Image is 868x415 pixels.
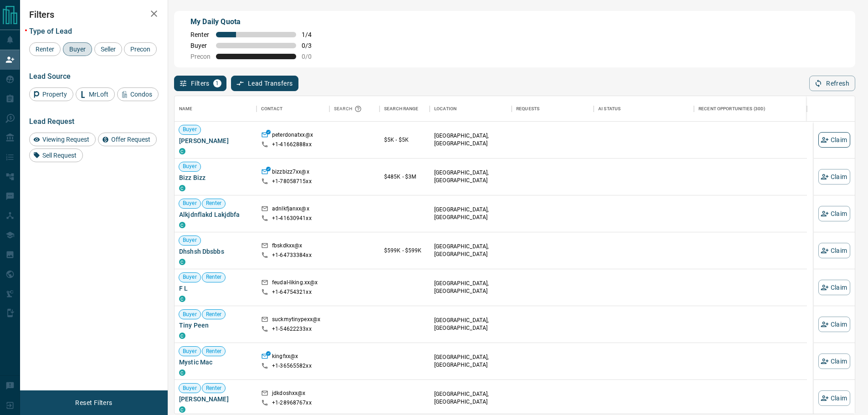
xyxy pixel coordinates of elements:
[272,362,312,370] p: +1- 36565582xx
[272,168,309,178] p: bizzbizz7xx@x
[699,96,765,122] div: Recent Opportunities (30d)
[29,72,71,81] span: Lead Source
[39,152,80,159] span: Sell Request
[214,80,221,87] span: 1
[272,251,312,259] p: +1- 64733384xx
[272,353,298,362] p: kingfxx@x
[334,96,364,122] div: Search
[39,136,92,143] span: Viewing Request
[302,31,322,38] span: 1 / 4
[430,96,512,122] div: Location
[29,27,72,36] span: Type of Lead
[384,136,425,144] p: $5K - $5K
[272,279,318,288] p: feudal-liking.xx@x
[29,149,83,162] div: Sell Request
[434,169,507,184] p: [GEOGRAPHIC_DATA], [GEOGRAPHIC_DATA]
[179,96,193,122] div: Name
[272,242,302,251] p: fbskdkxx@x
[179,259,185,265] div: condos.ca
[202,348,226,355] span: Renter
[179,395,252,404] span: [PERSON_NAME]
[202,273,226,281] span: Renter
[272,178,312,185] p: +1- 78058715xx
[818,280,850,295] button: Claim
[179,333,185,339] div: condos.ca
[32,46,57,53] span: Renter
[127,46,154,53] span: Precon
[818,354,850,369] button: Claim
[272,288,312,296] p: +1- 64754321xx
[179,163,200,170] span: Buyer
[94,42,122,56] div: Seller
[29,117,74,126] span: Lead Request
[380,96,430,122] div: Search Range
[174,76,226,91] button: Filters1
[272,205,309,215] p: adnlkfjanxx@x
[66,46,89,53] span: Buyer
[29,42,61,56] div: Renter
[69,395,118,410] button: Reset Filters
[594,96,694,122] div: AI Status
[272,325,312,333] p: +1- 54622233xx
[434,280,507,295] p: [GEOGRAPHIC_DATA], [GEOGRAPHIC_DATA]
[261,96,282,122] div: Contact
[190,31,211,38] span: Renter
[818,317,850,332] button: Claim
[179,210,252,219] span: Alkjdnflakd Lakjdbfa
[179,222,185,228] div: condos.ca
[818,390,850,406] button: Claim
[809,76,855,91] button: Refresh
[231,76,299,91] button: Lead Transfers
[272,389,305,399] p: jdkdoshxx@x
[98,46,119,53] span: Seller
[598,96,621,122] div: AI Status
[384,96,419,122] div: Search Range
[434,243,507,258] p: [GEOGRAPHIC_DATA], [GEOGRAPHIC_DATA]
[76,87,115,101] div: MrLoft
[202,200,226,207] span: Renter
[86,91,112,98] span: MrLoft
[384,173,425,181] p: $485K - $3M
[98,133,157,146] div: Offer Request
[179,173,252,182] span: Bizz Bizz
[179,200,200,207] span: Buyer
[272,316,320,325] p: suckmytinypexx@x
[272,399,312,407] p: +1- 28968767xx
[63,42,92,56] div: Buyer
[818,169,850,184] button: Claim
[434,96,457,122] div: Location
[302,53,322,60] span: 0 / 0
[818,243,850,258] button: Claim
[179,126,200,133] span: Buyer
[179,273,200,281] span: Buyer
[179,321,252,330] span: Tiny Peen
[202,384,226,392] span: Renter
[302,42,322,49] span: 0 / 3
[179,311,200,318] span: Buyer
[190,53,211,60] span: Precon
[179,358,252,367] span: Mystic Mac
[29,9,159,20] h2: Filters
[179,284,252,293] span: F L
[179,247,252,256] span: Dhshsh Dbsbbs
[179,296,185,302] div: condos.ca
[179,136,252,145] span: [PERSON_NAME]
[434,317,507,332] p: [GEOGRAPHIC_DATA], [GEOGRAPHIC_DATA]
[179,185,185,191] div: condos.ca
[272,141,312,149] p: +1- 41662888xx
[117,87,159,101] div: Condos
[818,206,850,221] button: Claim
[175,96,257,122] div: Name
[124,42,157,56] div: Precon
[179,384,200,392] span: Buyer
[179,406,185,413] div: condos.ca
[190,16,322,27] p: My Daily Quota
[29,133,96,146] div: Viewing Request
[127,91,155,98] span: Condos
[516,96,539,122] div: Requests
[179,348,200,355] span: Buyer
[434,390,507,406] p: [GEOGRAPHIC_DATA], [GEOGRAPHIC_DATA]
[257,96,329,122] div: Contact
[202,311,226,318] span: Renter
[29,87,73,101] div: Property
